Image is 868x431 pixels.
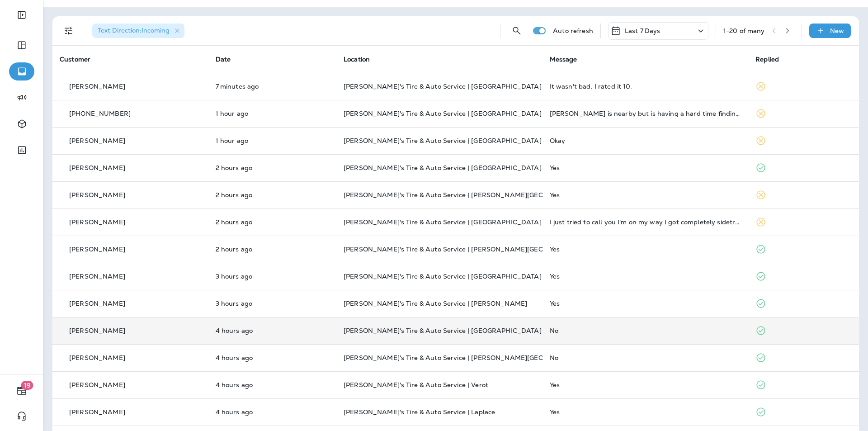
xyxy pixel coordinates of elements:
[723,27,765,34] div: 1 - 20 of many
[344,191,598,199] span: [PERSON_NAME]'s Tire & Auto Service | [PERSON_NAME][GEOGRAPHIC_DATA]
[550,83,741,90] div: It wasn't bad, I rated it 10.
[550,218,741,226] div: I just tried to call you I'm on my way I got completely sidetracked a friend of mine hit the curb...
[344,137,542,145] span: [PERSON_NAME]'s Tire & Auto Service | [GEOGRAPHIC_DATA]
[550,273,741,280] div: Yes
[216,55,231,63] span: Date
[344,82,542,90] span: [PERSON_NAME]'s Tire & Auto Service | [GEOGRAPHIC_DATA]
[69,83,125,90] p: [PERSON_NAME]
[216,354,329,361] p: Oct 7, 2025 08:02 AM
[60,22,78,40] button: Filters
[344,381,488,389] span: [PERSON_NAME]'s Tire & Auto Service | Verot
[508,22,526,40] button: Search Messages
[98,26,170,34] span: Text Direction : Incoming
[92,24,184,38] div: Text Direction:Incoming
[550,55,577,63] span: Message
[216,218,329,226] p: Oct 7, 2025 10:16 AM
[69,300,125,307] p: [PERSON_NAME]
[69,273,125,280] p: [PERSON_NAME]
[344,408,495,416] span: [PERSON_NAME]'s Tire & Auto Service | Laplace
[69,191,125,199] p: [PERSON_NAME]
[216,83,329,90] p: Oct 7, 2025 12:35 PM
[344,272,542,280] span: [PERSON_NAME]'s Tire & Auto Service | [GEOGRAPHIC_DATA]
[553,27,593,34] p: Auto refresh
[69,246,125,253] p: [PERSON_NAME]
[69,381,125,388] p: [PERSON_NAME]
[344,299,527,308] span: [PERSON_NAME]'s Tire & Auto Service | [PERSON_NAME]
[216,327,329,334] p: Oct 7, 2025 08:23 AM
[69,137,125,144] p: [PERSON_NAME]
[755,55,779,63] span: Replied
[344,327,542,335] span: [PERSON_NAME]'s Tire & Auto Service | [GEOGRAPHIC_DATA]
[344,218,542,226] span: [PERSON_NAME]'s Tire & Auto Service | [GEOGRAPHIC_DATA]
[344,55,370,63] span: Location
[216,273,329,280] p: Oct 7, 2025 09:07 AM
[69,110,131,117] p: [PHONE_NUMBER]
[550,164,741,171] div: Yes
[216,137,329,144] p: Oct 7, 2025 11:04 AM
[344,354,598,362] span: [PERSON_NAME]'s Tire & Auto Service | [PERSON_NAME][GEOGRAPHIC_DATA]
[69,164,125,171] p: [PERSON_NAME]
[60,55,90,63] span: Customer
[344,245,598,253] span: [PERSON_NAME]'s Tire & Auto Service | [PERSON_NAME][GEOGRAPHIC_DATA]
[216,408,329,416] p: Oct 7, 2025 07:54 AM
[9,6,34,24] button: Expand Sidebar
[550,191,741,199] div: Yes
[625,27,660,34] p: Last 7 Days
[550,408,741,416] div: Yes
[216,164,329,171] p: Oct 7, 2025 10:40 AM
[550,246,741,253] div: Yes
[21,381,33,390] span: 19
[344,164,542,172] span: [PERSON_NAME]'s Tire & Auto Service | [GEOGRAPHIC_DATA]
[216,110,329,117] p: Oct 7, 2025 11:11 AM
[550,300,741,307] div: Yes
[550,354,741,361] div: No
[9,382,34,400] button: 19
[69,354,125,361] p: [PERSON_NAME]
[550,381,741,388] div: Yes
[69,408,125,416] p: [PERSON_NAME]
[550,110,741,117] div: Derissa is nearby but is having a hard time finding your address. Try calling or texting them at ...
[830,27,844,34] p: New
[69,218,125,226] p: [PERSON_NAME]
[69,327,125,334] p: [PERSON_NAME]
[550,327,741,334] div: No
[216,191,329,199] p: Oct 7, 2025 10:20 AM
[216,246,329,253] p: Oct 7, 2025 09:55 AM
[550,137,741,144] div: Okay
[216,381,329,388] p: Oct 7, 2025 07:56 AM
[216,300,329,307] p: Oct 7, 2025 09:07 AM
[344,109,542,118] span: [PERSON_NAME]'s Tire & Auto Service | [GEOGRAPHIC_DATA]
